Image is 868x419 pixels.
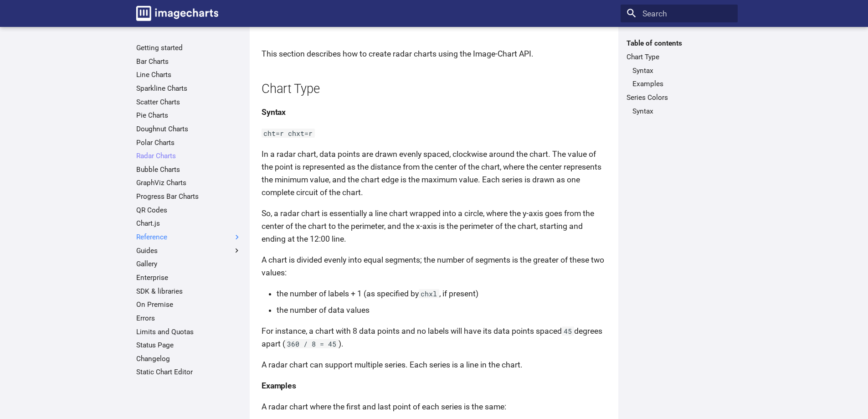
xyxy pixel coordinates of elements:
[136,367,241,377] a: Static Chart Editor
[136,259,241,269] a: Gallery
[632,79,732,88] a: Examples
[262,379,606,392] h4: Examples
[136,273,241,282] a: Enterprise
[136,192,241,201] a: Progress Bar Charts
[136,354,241,363] a: Changelog
[136,314,241,323] a: Errors
[285,339,339,348] code: 360 / 8 = 45
[262,400,606,413] p: A radar chart where the first and last point of each series is the same:
[136,43,241,52] a: Getting started
[562,326,574,336] code: 45
[632,66,732,75] a: Syntax
[627,66,732,89] nav: Chart Type
[262,80,606,98] h2: Chart Type
[262,106,606,119] h4: Syntax
[621,39,738,115] nav: Table of contents
[136,233,241,242] label: Reference
[277,287,606,300] li: the number of labels + 1 (as specified by , if present)
[136,178,241,187] a: GraphViz Charts
[136,98,241,107] a: Scatter Charts
[136,206,241,215] a: QR Codes
[136,327,241,336] a: Limits and Quotas
[262,129,315,138] code: cht=r chxt=r
[136,84,241,93] a: Sparkline Charts
[136,165,241,174] a: Bubble Charts
[262,325,606,350] p: For instance, a chart with 8 data points and no labels will have its data points spaced degrees a...
[627,93,732,102] a: Series Colors
[136,111,241,120] a: Pie Charts
[136,57,241,66] a: Bar Charts
[136,300,241,309] a: On Premise
[262,253,606,279] p: A chart is divided evenly into equal segments; the number of segments is the greater of these two...
[632,107,732,116] a: Syntax
[277,304,606,316] li: the number of data values
[627,52,732,62] a: Chart Type
[627,107,732,116] nav: Series Colors
[136,341,241,350] a: Status Page
[262,207,606,245] p: So, a radar chart is essentially a line chart wrapped into a circle, where the y-axis goes from t...
[621,39,738,48] label: Table of contents
[136,138,241,147] a: Polar Charts
[419,289,439,298] code: chxl
[136,70,241,79] a: Line Charts
[262,148,606,199] p: In a radar chart, data points are drawn evenly spaced, clockwise around the chart. The value of t...
[136,246,241,255] label: Guides
[136,124,241,134] a: Doughnut Charts
[136,151,241,160] a: Radar Charts
[262,47,606,60] p: This section describes how to create radar charts using the Image-Chart API.
[136,6,218,21] img: logo
[136,287,241,296] a: SDK & libraries
[621,5,738,23] input: Search
[262,358,606,371] p: A radar chart can support multiple series. Each series is a line in the chart.
[136,219,241,228] a: Chart.js
[132,2,222,25] a: Image-Charts documentation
